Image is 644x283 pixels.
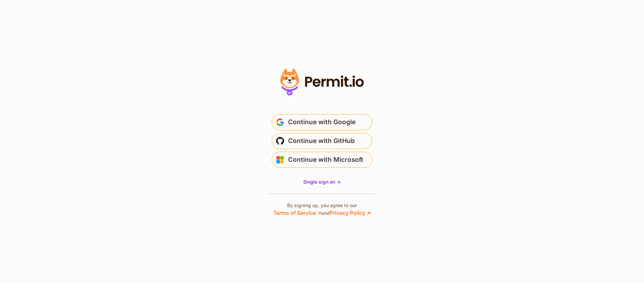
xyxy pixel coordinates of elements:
span: Continue with GitHub [288,136,355,146]
button: Continue with Google [272,114,372,130]
a: Single sign on -> [303,179,341,185]
a: Terms of Service ↗ [273,209,321,216]
a: Privacy Policy ↗ [330,209,371,216]
span: Single sign on -> [303,179,341,185]
button: Continue with GitHub [272,133,372,149]
p: By signing up, you agree to our and [273,202,371,217]
button: Continue with Microsoft [272,152,372,168]
span: Continue with Google [288,117,356,128]
span: Continue with Microsoft [288,154,363,165]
